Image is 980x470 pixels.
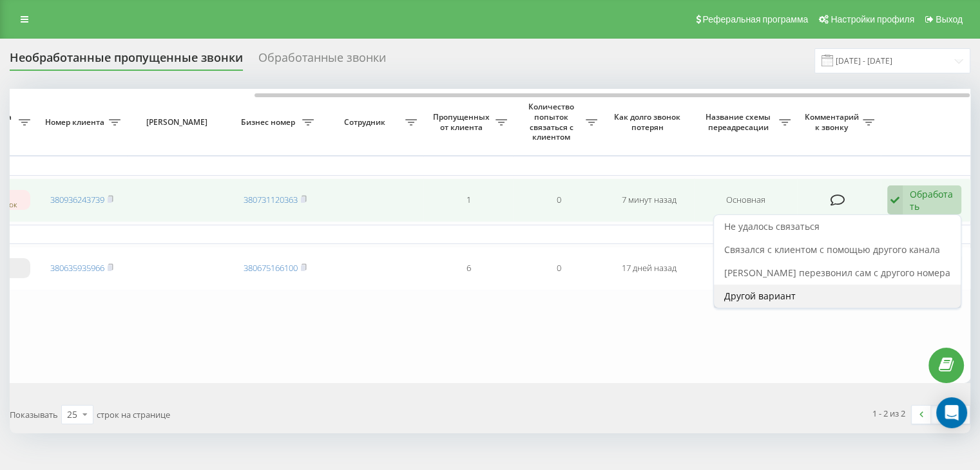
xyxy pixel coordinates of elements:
[50,194,104,205] a: 380936243739
[244,194,298,205] a: 380731120363
[327,117,405,127] span: Сотрудник
[936,397,967,428] div: Open Intercom Messenger
[936,14,963,24] span: Выход
[604,247,694,290] td: 17 дней назад
[724,267,950,279] span: [PERSON_NAME] перезвонил сам с другого номера
[831,14,914,24] span: Настройки профиля
[258,51,386,71] div: Обработанные звонки
[236,117,302,127] span: Бизнес номер
[67,408,77,421] div: 25
[872,407,905,420] div: 1 - 2 из 2
[931,406,950,424] a: 1
[423,178,514,222] td: 1
[43,117,109,127] span: Номер клиента
[10,409,58,420] span: Показывать
[724,290,796,302] span: Другой вариант
[724,220,820,232] span: Не удалось связаться
[910,188,954,212] div: Обработать
[10,51,243,71] div: Необработанные пропущенные звонки
[604,178,694,222] td: 7 минут назад
[138,117,219,127] span: [PERSON_NAME]
[724,243,940,256] span: Связался с клиентом с помощью другого канала
[694,178,797,222] td: Основная
[50,262,104,274] a: 380635935966
[244,262,298,274] a: 380675166100
[614,112,684,132] span: Как долго звонок потерян
[430,112,495,132] span: Пропущенных от клиента
[514,178,604,222] td: 0
[520,102,586,142] span: Количество попыток связаться с клиентом
[803,112,863,132] span: Комментарий к звонку
[702,14,808,24] span: Реферальная программа
[694,247,797,290] td: Основная
[423,247,514,290] td: 6
[97,409,170,420] span: строк на странице
[514,247,604,290] td: 0
[700,112,779,132] span: Название схемы переадресации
